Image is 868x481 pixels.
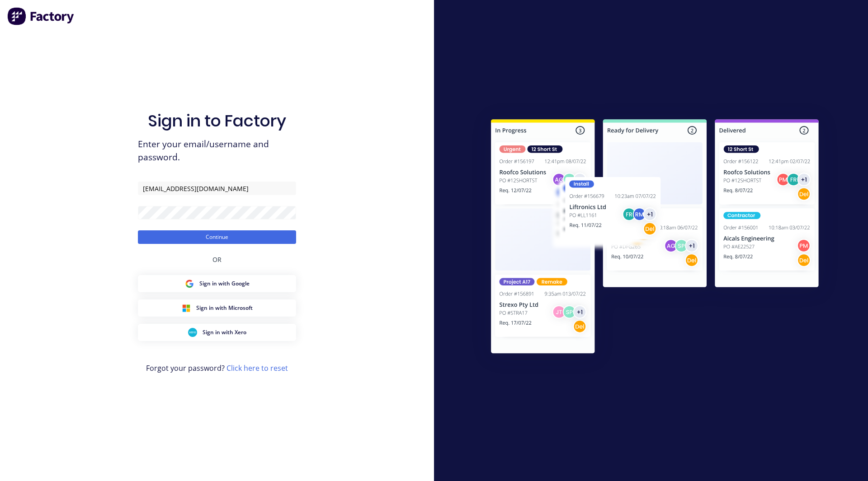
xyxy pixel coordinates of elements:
img: Sign in [471,101,839,375]
span: Forgot your password? [146,363,288,374]
img: Xero Sign in [188,328,197,337]
button: Xero Sign inSign in with Xero [138,324,296,341]
span: Sign in with Google [199,280,250,288]
img: Factory [7,7,75,25]
h1: Sign in to Factory [148,111,286,131]
button: Microsoft Sign inSign in with Microsoft [138,299,296,317]
input: Email/Username [138,182,296,195]
div: OR [212,244,222,275]
img: Microsoft Sign in [182,304,191,313]
button: Continue [138,230,296,244]
a: Click here to reset [226,363,288,373]
span: Enter your email/username and password. [138,138,296,164]
span: Sign in with Xero [203,328,246,336]
button: Google Sign inSign in with Google [138,275,296,292]
span: Sign in with Microsoft [196,304,253,312]
img: Google Sign in [185,279,194,288]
